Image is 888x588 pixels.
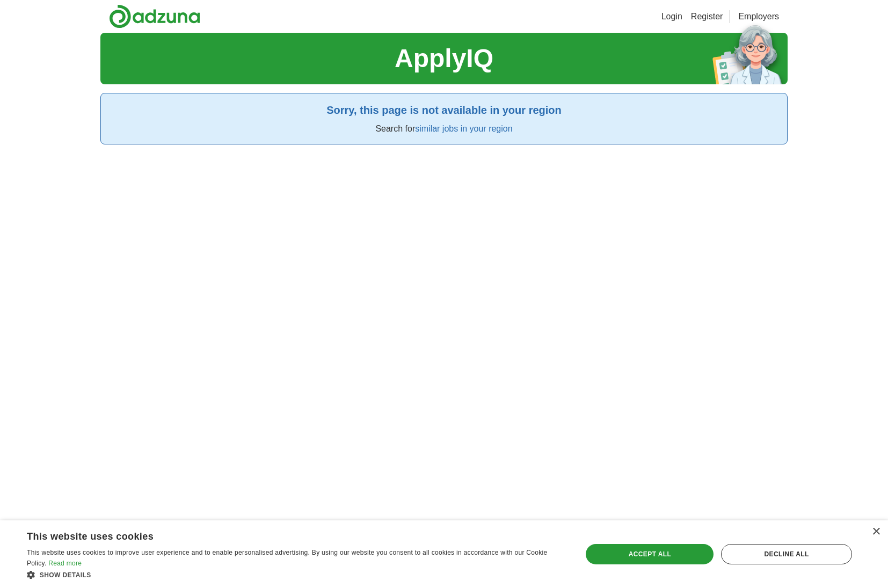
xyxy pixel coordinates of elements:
div: Accept all [586,544,714,564]
h1: ApplyIQ [395,39,493,78]
div: Decline all [721,544,852,564]
span: Show details [40,571,91,579]
div: This website uses cookies [27,527,539,543]
span: This website uses cookies to improve user experience and to enable personalised advertising. By u... [27,549,548,567]
img: Adzuna logo [109,4,200,28]
p: Search for [110,122,778,135]
a: similar jobs in your region [415,124,512,133]
a: Register [691,10,723,23]
h2: Sorry, this page is not available in your region [110,102,778,118]
a: Login [661,10,682,23]
div: Show details [27,569,566,580]
a: Read more, opens a new window [48,560,82,567]
div: Close [872,528,880,536]
a: Employers [738,10,779,23]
